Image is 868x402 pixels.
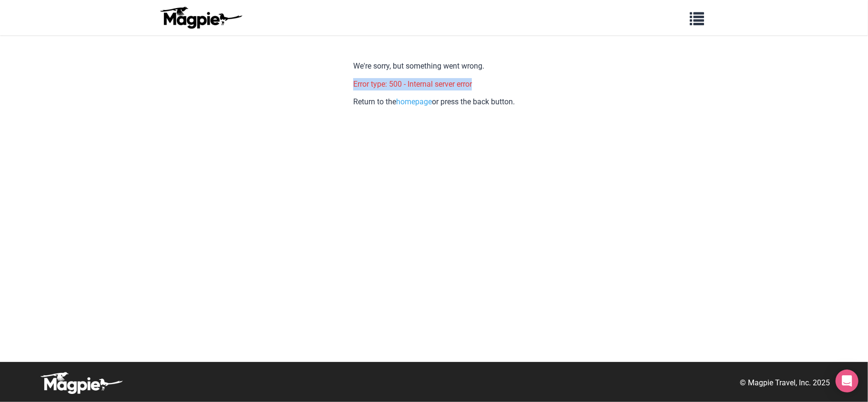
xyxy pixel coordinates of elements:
[158,6,244,29] img: logo-ab69f6fb50320c5b225c76a69d11143b.png
[353,96,515,108] p: Return to the or press the back button.
[836,370,858,392] div: Open Intercom Messenger
[38,372,124,394] img: logo-white-d94fa1abed81b67a048b3d0f0ab5b955.png
[396,97,432,106] a: homepage
[353,60,515,72] p: We're sorry, but something went wrong.
[353,78,515,90] p: Error type: 500 - Internal server error
[740,377,830,389] p: © Magpie Travel, Inc. 2025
